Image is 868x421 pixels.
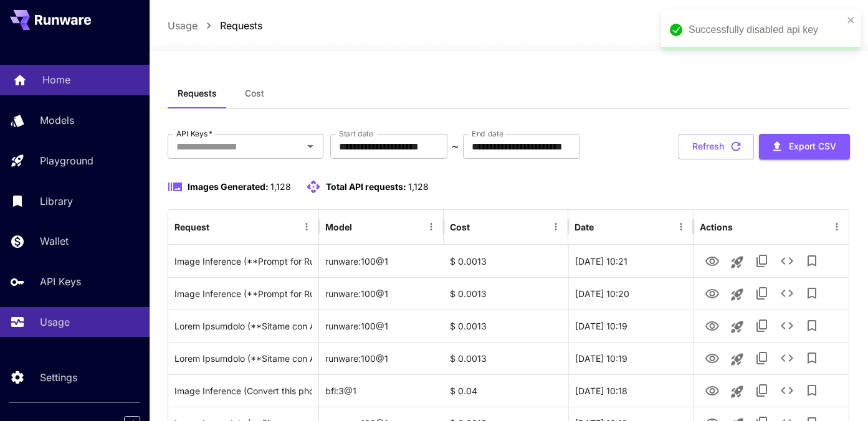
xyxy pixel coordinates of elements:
p: Models [40,113,74,128]
button: Add to library [799,378,824,403]
button: Launch in playground [725,282,750,307]
button: Menu [828,218,846,235]
div: Click to copy prompt [174,375,312,407]
button: View Image [700,345,725,371]
button: Launch in playground [725,379,750,404]
button: Sort [353,218,371,235]
p: Settings [40,370,77,385]
div: $ 0.04 [444,374,568,407]
span: Total API requests: [326,181,406,192]
p: Usage [40,315,70,329]
button: Copy TaskUUID [750,281,775,306]
button: View Image [700,377,725,403]
div: $ 0.0013 [444,277,568,310]
div: $ 0.0013 [444,342,568,374]
button: Launch in playground [725,315,750,339]
div: 01 Sep, 2025 10:20 [568,277,693,310]
div: Click to copy prompt [174,278,312,310]
button: Add to library [799,346,824,371]
div: Successfully disabled api key [689,22,843,37]
div: $ 0.0013 [444,310,568,342]
div: $ 0.0013 [444,245,568,277]
span: 1,128 [408,181,429,192]
span: Requests [178,88,217,99]
button: See details [775,281,799,306]
p: API Keys [40,274,81,289]
span: 1,128 [270,181,291,192]
button: Refresh [679,134,754,159]
p: Wallet [40,234,69,248]
div: Cost [450,222,470,232]
button: See details [775,313,799,338]
div: Click to copy prompt [174,310,312,342]
nav: breadcrumb [168,18,262,33]
button: View Image [700,280,725,306]
label: End date [472,128,503,139]
p: Home [42,72,70,87]
button: Launch in playground [725,347,750,372]
button: Menu [422,218,440,235]
button: Sort [471,218,489,235]
button: Open [302,138,319,155]
button: Add to library [799,313,824,338]
div: 01 Sep, 2025 10:19 [568,342,693,374]
button: Export CSV [759,134,850,159]
p: ~ [452,139,459,154]
div: runware:100@1 [319,310,444,342]
button: Add to library [799,281,824,306]
a: Requests [220,18,262,33]
button: View Image [700,313,725,338]
label: Start date [339,128,373,139]
span: Cost [245,88,264,99]
span: Images Generated: [188,181,269,192]
div: Actions [700,222,733,232]
button: Copy TaskUUID [750,378,775,403]
p: Library [40,194,73,209]
div: runware:100@1 [319,277,444,310]
button: Sort [595,218,613,235]
button: Menu [672,218,690,235]
div: runware:100@1 [319,245,444,277]
a: Usage [168,18,198,33]
button: close [847,15,856,25]
div: Model [325,222,352,232]
button: Copy TaskUUID [750,248,775,273]
label: API Keys [176,128,212,139]
div: 01 Sep, 2025 10:18 [568,374,693,407]
button: Launch in playground [725,250,750,275]
button: View Image [700,248,725,273]
button: See details [775,346,799,371]
div: 01 Sep, 2025 10:19 [568,310,693,342]
div: Request [174,222,209,232]
div: Click to copy prompt [174,245,312,277]
button: Copy TaskUUID [750,346,775,371]
p: Playground [40,153,93,168]
button: Menu [298,218,315,235]
div: runware:100@1 [319,342,444,374]
button: See details [775,378,799,403]
button: See details [775,248,799,273]
button: Sort [211,218,228,235]
div: Click to copy prompt [174,343,312,374]
div: bfl:3@1 [319,374,444,407]
div: 01 Sep, 2025 10:21 [568,245,693,277]
button: Add to library [799,248,824,273]
button: Copy TaskUUID [750,313,775,338]
div: Date [575,222,594,232]
button: Menu [547,218,565,235]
